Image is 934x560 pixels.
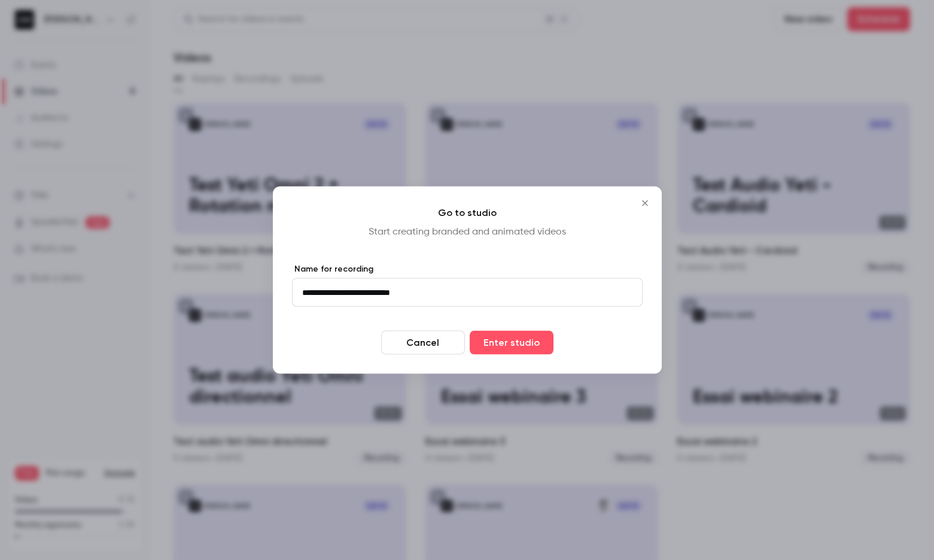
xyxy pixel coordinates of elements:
[292,225,643,239] p: Start creating branded and animated videos
[292,206,643,220] h4: Go to studio
[470,331,553,355] button: Enter studio
[633,191,657,215] button: Close
[381,331,465,355] button: Cancel
[292,263,643,275] label: Name for recording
